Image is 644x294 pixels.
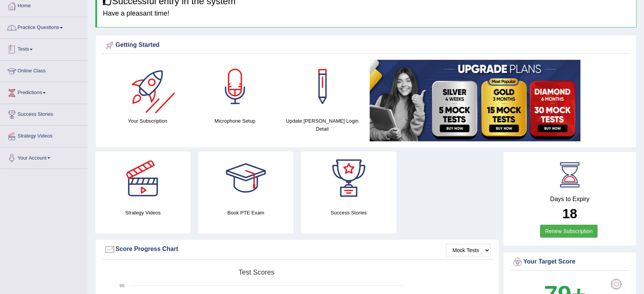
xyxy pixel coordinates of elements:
a: Tests [0,39,87,58]
h4: Update [PERSON_NAME] Login Detail [282,117,362,133]
h4: Book PTE Exam [198,209,293,217]
h4: Have a pleasant time! [103,10,630,18]
a: Strategy Videos [0,126,87,145]
h4: Days to Expiry [512,196,628,203]
a: Success Stories [0,104,87,123]
text: 90 [120,283,124,288]
div: Your Target Score [512,256,628,268]
a: Practice Questions [0,17,87,36]
b: 18 [562,206,577,221]
div: Getting Started [104,40,628,51]
a: Predictions [0,82,87,101]
tspan: Test scores [239,268,274,276]
a: Renew Subscription [540,225,598,238]
a: Your Account [0,147,87,166]
h4: Success Stories [301,209,396,217]
h4: Your Subscription [108,117,187,125]
h4: Strategy Videos [95,209,191,217]
h4: Microphone Setup [195,117,275,125]
a: Online Class [0,61,87,80]
div: Score Progress Chart [104,244,490,255]
img: small5.jpg [370,60,580,141]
